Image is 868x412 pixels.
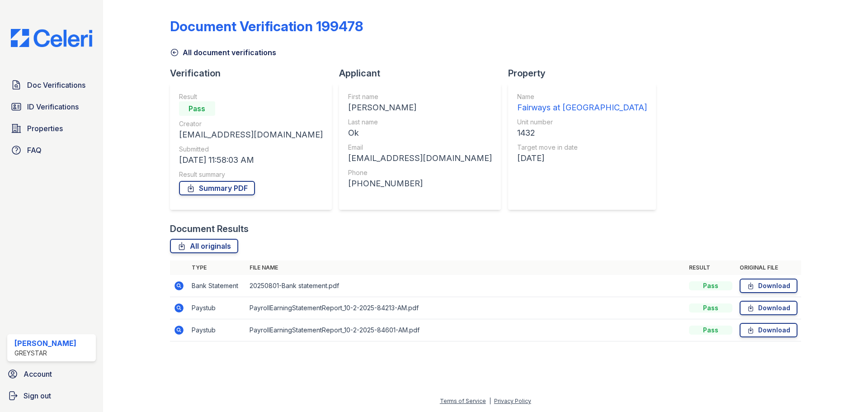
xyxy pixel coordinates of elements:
[188,260,246,275] th: Type
[246,297,685,319] td: PayrollEarningStatementReport_10-2-2025-84213-AM.pdf
[170,18,363,34] div: Document Verification 199478
[179,181,255,195] a: Summary PDF
[246,260,685,275] th: File name
[517,101,647,114] div: Fairways at [GEOGRAPHIC_DATA]
[24,369,52,379] span: Account
[179,92,323,101] div: Result
[7,98,96,116] a: ID Verifications
[517,143,647,152] div: Target move in date
[179,170,323,179] div: Result summary
[179,119,323,128] div: Creator
[14,349,76,358] div: Greystar
[489,398,491,404] div: |
[348,127,492,139] div: Ok
[188,319,246,341] td: Paystub
[348,118,492,127] div: Last name
[24,390,51,401] span: Sign out
[740,279,797,293] a: Download
[736,260,801,275] th: Original file
[348,101,492,114] div: [PERSON_NAME]
[246,319,685,341] td: PayrollEarningStatementReport_10-2-2025-84601-AM.pdf
[348,177,492,190] div: [PHONE_NUMBER]
[7,119,96,137] a: Properties
[517,92,647,114] a: Name Fairways at [GEOGRAPHIC_DATA]
[179,128,323,141] div: [EMAIL_ADDRESS][DOMAIN_NAME]
[517,152,647,165] div: [DATE]
[170,223,249,235] div: Document Results
[170,67,339,80] div: Verification
[689,281,732,290] div: Pass
[348,168,492,177] div: Phone
[830,376,859,403] iframe: chat widget
[440,398,486,404] a: Terms of Service
[517,92,647,101] div: Name
[348,92,492,101] div: First name
[740,323,797,337] a: Download
[170,239,238,253] a: All originals
[508,67,663,80] div: Property
[685,260,736,275] th: Result
[179,145,323,154] div: Submitted
[4,387,99,405] a: Sign out
[27,145,42,156] span: FAQ
[188,297,246,319] td: Paystub
[4,29,99,47] img: CE_Logo_Blue-a8612792a0a2168367f1c8372b55b34899dd931a85d93a1a3d3e32e68fde9ad4.png
[517,127,647,139] div: 1432
[188,275,246,297] td: Bank Statement
[740,301,797,315] a: Download
[4,365,99,383] a: Account
[348,143,492,152] div: Email
[179,101,215,116] div: Pass
[27,123,63,134] span: Properties
[689,326,732,335] div: Pass
[494,398,531,404] a: Privacy Policy
[27,101,79,112] span: ID Verifications
[14,338,76,349] div: [PERSON_NAME]
[246,275,685,297] td: 20250801-Bank statement.pdf
[348,152,492,165] div: [EMAIL_ADDRESS][DOMAIN_NAME]
[7,76,96,94] a: Doc Verifications
[517,118,647,127] div: Unit number
[170,47,276,58] a: All document verifications
[27,80,85,90] span: Doc Verifications
[7,141,96,159] a: FAQ
[179,154,323,166] div: [DATE] 11:58:03 AM
[689,303,732,313] div: Pass
[339,67,508,80] div: Applicant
